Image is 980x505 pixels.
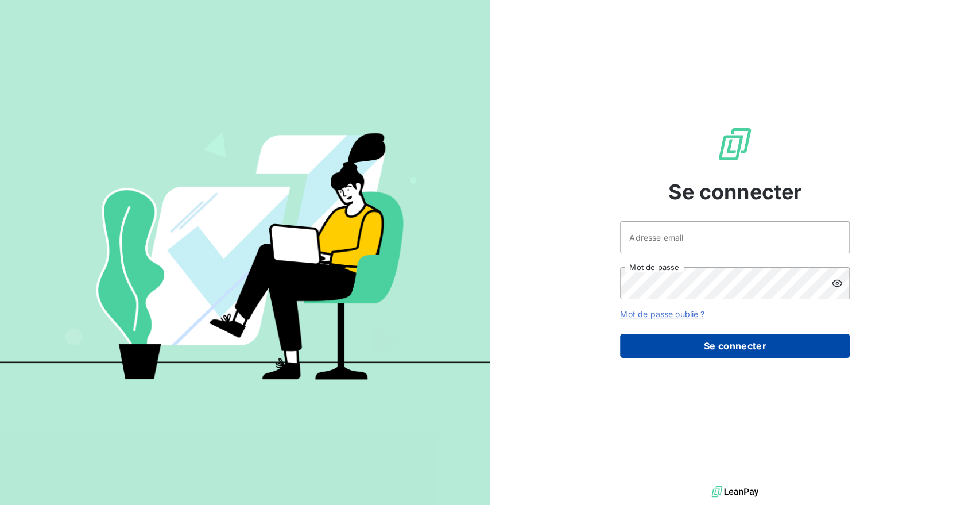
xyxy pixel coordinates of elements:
[711,483,758,500] img: logo
[668,176,802,207] span: Se connecter
[620,334,850,358] button: Se connecter
[620,221,850,253] input: placeholder
[716,126,753,163] img: Logo LeanPay
[620,309,704,319] a: Mot de passe oublié ?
